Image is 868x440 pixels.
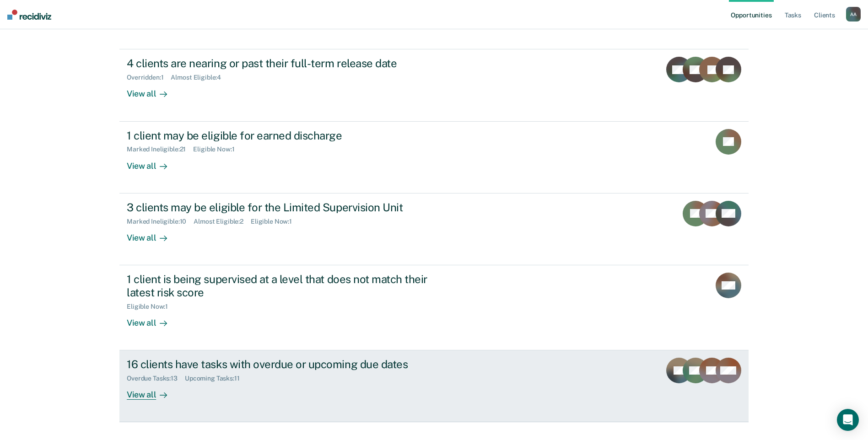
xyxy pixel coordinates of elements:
[127,382,178,400] div: View all
[127,201,448,214] div: 3 clients may be eligible for the Limited Supervision Unit
[127,145,193,153] div: Marked Ineligible : 21
[127,273,448,299] div: 1 client is being supervised at a level that does not match their latest risk score
[127,57,448,70] div: 4 clients are nearing or past their full-term release date
[119,49,749,121] a: 4 clients are nearing or past their full-term release dateOverridden:1Almost Eligible:4View all
[127,218,194,225] div: Marked Ineligible : 10
[119,350,749,422] a: 16 clients have tasks with overdue or upcoming due datesOverdue Tasks:13Upcoming Tasks:11View all
[185,375,247,382] div: Upcoming Tasks : 11
[127,310,178,328] div: View all
[837,409,859,431] div: Open Intercom Messenger
[194,218,251,225] div: Almost Eligible : 2
[127,375,185,382] div: Overdue Tasks : 13
[846,7,861,21] button: AA
[846,7,861,21] div: A A
[119,193,749,265] a: 3 clients may be eligible for the Limited Supervision UnitMarked Ineligible:10Almost Eligible:2El...
[119,265,749,350] a: 1 client is being supervised at a level that does not match their latest risk scoreEligible Now:1...
[127,225,178,243] div: View all
[193,145,242,153] div: Eligible Now : 1
[251,218,299,225] div: Eligible Now : 1
[127,74,171,81] div: Overridden : 1
[127,129,448,142] div: 1 client may be eligible for earned discharge
[7,10,51,20] img: Recidiviz
[127,303,175,311] div: Eligible Now : 1
[127,81,178,99] div: View all
[127,358,448,371] div: 16 clients have tasks with overdue or upcoming due dates
[119,122,749,193] a: 1 client may be eligible for earned dischargeMarked Ineligible:21Eligible Now:1View all
[127,153,178,171] div: View all
[171,74,228,81] div: Almost Eligible : 4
